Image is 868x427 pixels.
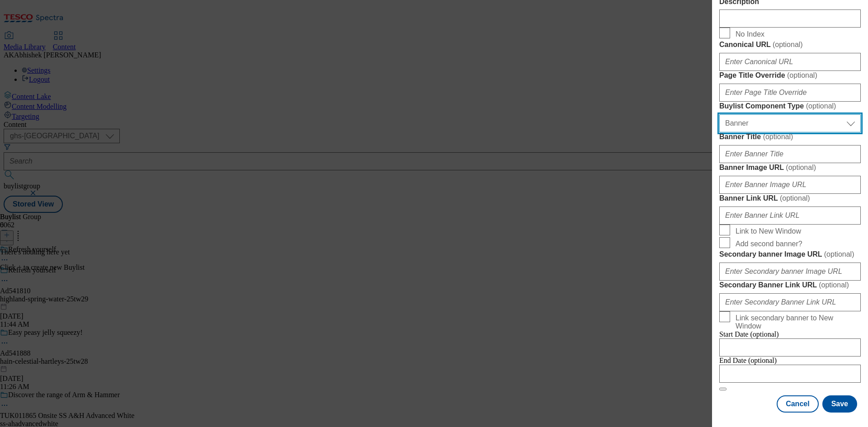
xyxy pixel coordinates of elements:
[763,133,793,141] span: ( optional )
[787,71,817,79] span: ( optional )
[719,293,861,311] input: Enter Secondary Banner Link URL
[719,102,861,111] label: Buylist Component Type
[736,240,802,248] span: Add second banner?
[719,84,861,102] input: Enter Page Title Override
[824,250,854,258] span: ( optional )
[822,395,857,413] button: Save
[719,263,861,281] input: Enter Secondary banner Image URL
[719,365,861,383] input: Enter Date
[719,9,861,28] input: Enter Description
[819,281,849,289] span: ( optional )
[719,194,861,203] label: Banner Link URL
[719,53,861,71] input: Enter Canonical URL
[736,314,857,330] span: Link secondary banner to New Window
[719,145,861,163] input: Enter Banner Title
[736,30,764,38] span: No Index
[719,176,861,194] input: Enter Banner Image URL
[719,40,861,49] label: Canonical URL
[719,206,861,225] input: Enter Banner Link URL
[719,330,779,338] span: Start Date (optional)
[777,395,818,413] button: Cancel
[719,338,861,357] input: Enter Date
[719,71,861,80] label: Page Title Override
[773,41,803,48] span: ( optional )
[780,194,810,202] span: ( optional )
[719,163,861,172] label: Banner Image URL
[719,250,861,259] label: Secondary banner Image URL
[736,227,801,235] span: Link to New Window
[806,102,836,110] span: ( optional )
[719,357,777,364] span: End Date (optional)
[719,132,861,141] label: Banner Title
[719,281,861,290] label: Secondary Banner Link URL
[786,164,816,171] span: ( optional )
